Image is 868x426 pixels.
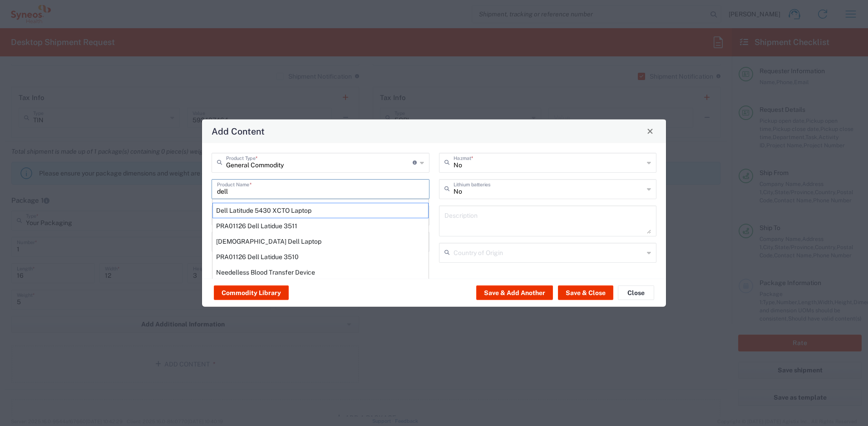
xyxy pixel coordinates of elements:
button: Close [644,125,656,137]
button: Save & Close [558,286,613,300]
div: PRA01126 Dell Latidue 3511 [212,218,429,233]
div: Theravance Dell Laptop [212,233,429,249]
div: Needelless Blood Transfer Device [212,264,429,280]
div: PRA01126 Dell Latidue 3510 [212,249,429,264]
button: Save & Add Another [476,286,553,300]
div: Dell Latitude 5430 XCTO Laptop [212,202,429,218]
button: Commodity Library [214,286,289,300]
h4: Add Content [212,125,265,138]
button: Close [618,286,654,300]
